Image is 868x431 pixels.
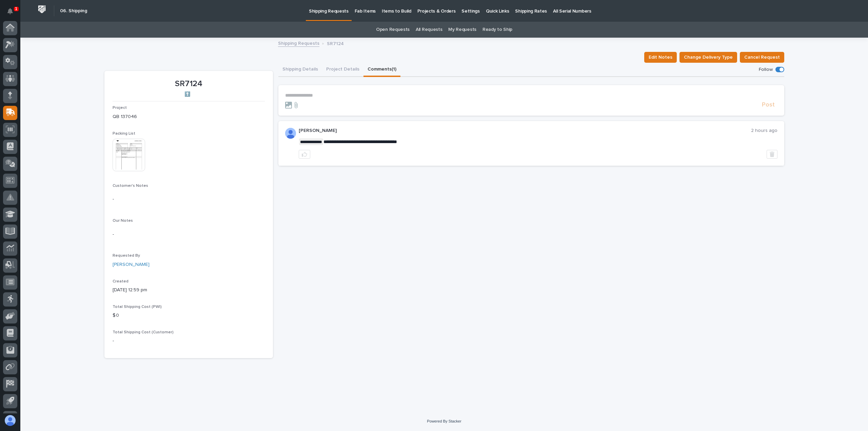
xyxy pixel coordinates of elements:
span: Requested By [113,254,140,258]
span: Packing List [113,132,135,136]
div: Notifications1 [8,8,17,19]
button: Comments (1) [363,63,400,77]
button: Delete post [767,150,777,159]
span: Project [113,106,127,110]
button: Shipping Details [278,63,322,77]
button: users-avatar [3,413,17,428]
p: - [113,231,265,238]
p: 1 [15,6,17,11]
span: Edit Notes [649,53,672,61]
button: Project Details [322,63,363,77]
a: Powered By Stacker [427,419,461,423]
img: AOh14GgPw25VOikpKNbdra9MTOgH50H-1stU9o6q7KioRA=s96-c [285,128,296,139]
p: SR7124 [327,39,344,47]
p: 2 hours ago [751,128,777,134]
span: Total Shipping Cost (Customer) [113,330,174,334]
span: Cancel Request [744,53,780,61]
h2: 06. Shipping [60,8,87,14]
a: Shipping Requests [278,39,319,47]
p: - [113,196,265,203]
button: Post [759,101,777,109]
p: SR7124 [113,79,265,89]
button: like this post [299,150,310,159]
a: Open Requests [376,22,410,38]
button: Notifications [3,4,17,18]
img: Workspace Logo [36,3,48,16]
span: Change Delivery Type [684,53,733,61]
p: QB 137046 [113,113,265,120]
a: My Requests [448,22,476,38]
span: Customer's Notes [113,184,148,188]
button: Cancel Request [740,52,784,63]
span: Our Notes [113,219,133,223]
p: [PERSON_NAME] [299,128,751,134]
button: Edit Notes [644,52,677,63]
p: $ 0 [113,312,265,319]
p: Follow [759,67,773,73]
a: [PERSON_NAME] [113,261,150,268]
span: Total Shipping Cost (PWI) [113,305,162,309]
span: Post [762,101,775,109]
p: [DATE] 12:59 pm [113,287,265,294]
p: ⬆️ [113,92,262,97]
a: Ready to Ship [482,22,512,38]
button: Change Delivery Type [679,52,737,63]
p: - [113,337,265,345]
a: All Requests [416,22,442,38]
span: Created [113,279,129,283]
